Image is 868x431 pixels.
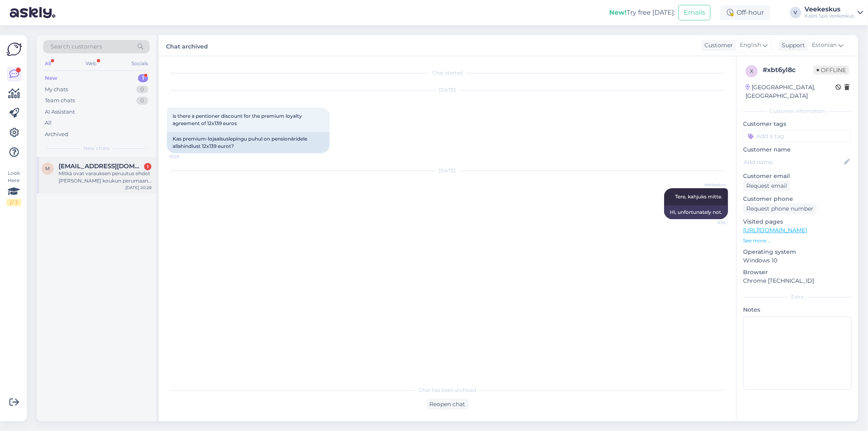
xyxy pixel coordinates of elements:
span: is there a pentioner discount for the premium loyalty agreement of 12x139 euros [173,113,303,126]
label: Chat archived [166,40,208,51]
div: Extra [743,293,852,301]
div: 2 / 3 [7,199,21,206]
span: 15:29 [169,154,200,160]
div: 0 [136,86,148,94]
div: Socials [130,58,150,69]
div: Mitkä ovat varauksen peruutus ehdot [PERSON_NAME] koukun perumaan varaukseni [59,170,151,185]
span: New chats [83,145,109,152]
b: New! [609,9,627,16]
p: Windows 10 [743,256,852,265]
div: Customer [701,41,733,50]
div: [GEOGRAPHIC_DATA], [GEOGRAPHIC_DATA] [746,83,835,100]
a: VeekeskusKales Spa Veekeskus [805,6,863,19]
div: Team chats [45,97,75,105]
div: V [790,7,801,18]
div: Chat started [167,69,728,77]
div: Kas premium-lojaalsuslepingu puhul on pensionäridele allahindlust 12x139 eurot? [167,132,330,153]
div: Kales Spa Veekeskus [805,13,854,19]
div: My chats [45,86,68,94]
span: Estonian [812,41,837,50]
div: Request email [743,180,790,191]
p: Operating system [743,248,852,256]
div: [DATE] [167,167,728,174]
p: Customer email [743,172,852,180]
p: Visited pages [743,218,852,226]
div: New [45,74,57,82]
p: Browser [743,268,852,277]
div: All [45,119,52,127]
div: 1 [138,74,148,82]
div: Look Here [7,169,21,206]
span: Tere, kahjuks mitte. [675,194,722,200]
span: x [750,68,753,74]
span: 6:35 [695,220,726,226]
div: Reopen chat [426,399,469,410]
div: Web [84,58,98,69]
p: Customer tags [743,120,852,128]
input: Add name [743,158,842,167]
div: # xbt6yl8c [763,65,813,75]
div: All [43,58,52,69]
div: Archived [45,130,68,139]
p: Customer phone [743,195,852,203]
div: Off-hour [720,5,770,20]
span: English [740,41,761,50]
div: [DATE] [167,86,728,94]
p: Chrome [TECHNICAL_ID] [743,277,852,285]
p: See more ... [743,237,852,244]
div: AI Assistant [45,108,75,116]
span: Offline [813,66,849,75]
div: Try free [DATE]: [609,8,675,18]
span: Search customers [50,42,102,51]
span: Chat has been archived [419,387,476,394]
button: Emails [678,5,711,20]
div: 0 [136,97,148,105]
div: Veekeskus [805,6,854,13]
span: m [46,165,50,172]
span: Veekeskus [695,182,726,188]
a: [URL][DOMAIN_NAME] [743,226,807,234]
div: [DATE] 20:28 [125,185,151,191]
input: Add a tag [743,130,852,142]
div: 1 [144,163,151,170]
div: Customer information [743,108,852,115]
div: Hi, unfortunately not. [664,205,728,219]
div: Support [778,41,805,50]
p: Notes [743,306,852,314]
img: Askly Logo [7,42,22,57]
p: Customer name [743,145,852,154]
span: marjukka1956@gmail.com [59,163,143,170]
div: Request phone number [743,203,817,214]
